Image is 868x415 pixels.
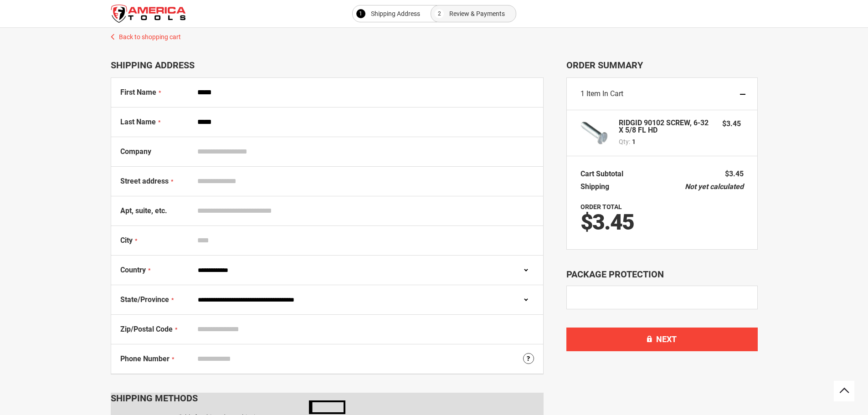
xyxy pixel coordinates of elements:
[566,328,758,351] button: Next
[725,169,744,178] span: $3.45
[309,400,345,414] img: Loading...
[580,168,628,180] th: Cart Subtotal
[632,137,636,146] span: 1
[566,60,758,71] span: Order Summary
[120,236,133,245] span: City
[120,354,169,363] span: Phone Number
[580,209,634,235] span: $3.45
[685,182,744,191] span: Not yet calculated
[111,60,544,71] div: Shipping Address
[111,5,186,23] img: America Tools
[580,119,608,147] img: RIDGID 90102 SCREW, 6-32 X 5/8 FL HD
[120,206,167,215] span: Apt, suite, etc.
[580,203,622,210] strong: Order Total
[619,138,629,145] span: Qty
[120,88,156,97] span: First Name
[619,119,714,134] strong: RIDGID 90102 SCREW, 6-32 X 5/8 FL HD
[580,182,609,191] span: Shipping
[120,266,146,274] span: Country
[449,8,505,19] span: Review & Payments
[102,28,767,41] a: Back to shopping cart
[586,89,623,98] span: Item in Cart
[120,177,169,185] span: Street address
[438,8,441,19] span: 2
[580,89,585,98] span: 1
[120,295,169,304] span: State/Province
[566,268,758,281] div: Package Protection
[359,8,362,19] span: 1
[120,118,156,126] span: Last Name
[120,147,151,156] span: Company
[371,8,420,19] span: Shipping Address
[120,325,173,333] span: Zip/Postal Code
[656,334,677,344] span: Next
[722,119,741,128] span: $3.45
[111,5,186,23] a: store logo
